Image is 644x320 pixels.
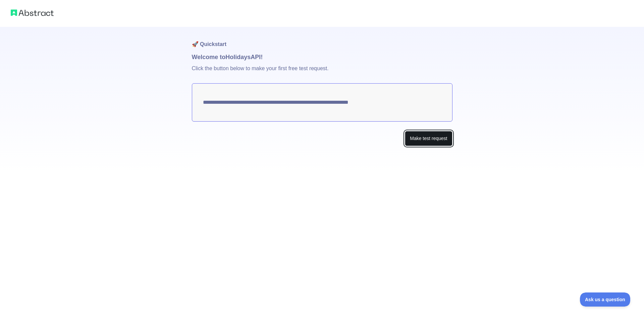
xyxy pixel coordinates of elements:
img: Abstract logo [11,8,54,17]
button: Make test request [405,131,452,146]
p: Click the button below to make your first free test request. [192,62,452,83]
iframe: Toggle Customer Support [580,292,631,307]
h1: Welcome to Holidays API! [192,52,452,62]
h1: 🚀 Quickstart [192,27,452,52]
